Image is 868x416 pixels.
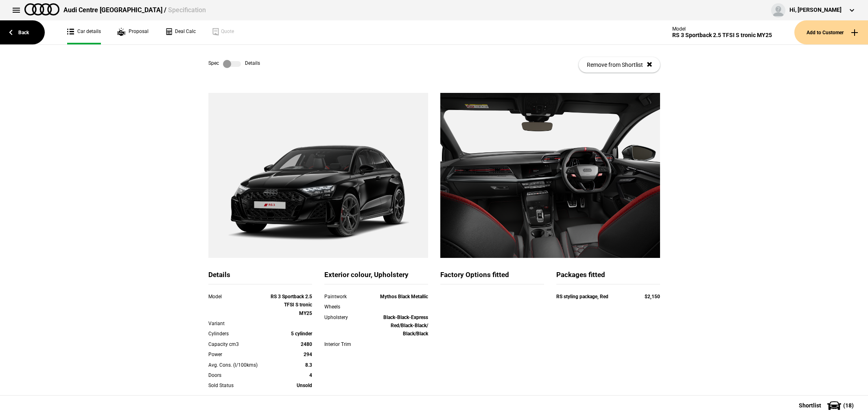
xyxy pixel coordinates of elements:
button: Shortlist(18) [787,395,868,416]
img: audi.png [24,3,59,15]
div: Exterior colour, Upholstery [324,270,428,284]
div: Spec Details [208,60,260,68]
a: Deal Calc [165,20,196,44]
strong: $2,150 [645,294,660,299]
div: Factory Options fitted [440,270,544,284]
span: Shortlist [799,403,821,408]
strong: RS styling package, Red [556,294,608,299]
div: Capacity cm3 [208,340,271,348]
div: Packages fitted [556,270,660,284]
strong: 294 [304,352,312,357]
strong: 4 [309,372,312,378]
div: Wheels [324,303,366,311]
span: Specification [168,6,206,14]
a: Car details [67,20,101,44]
strong: Black-Black-Express Red/Black-Black/ Black/Black [383,315,428,337]
div: Doors [208,371,271,379]
strong: 8.3 [305,362,312,368]
div: Paintwork [324,293,366,301]
div: Details [208,270,312,284]
strong: RS 3 Sportback 2.5 TFSI S tronic MY25 [271,294,312,316]
span: ( 18 ) [843,403,854,408]
div: Variant [208,319,271,328]
strong: 2480 [301,341,312,347]
button: Remove from Shortlist [579,57,660,73]
strong: Unsold [297,383,312,388]
div: Interior Trim [324,340,366,348]
div: Cylinders [208,330,271,338]
div: Sold Status [208,381,271,390]
div: Model [208,293,271,301]
div: RS 3 Sportback 2.5 TFSI S tronic MY25 [672,32,772,39]
strong: Mythos Black Metallic [380,294,428,299]
div: Upholstery [324,313,366,321]
div: Hi, [PERSON_NAME] [789,6,842,14]
div: Audi Centre [GEOGRAPHIC_DATA] / [63,6,206,15]
div: Model [672,26,772,32]
a: Proposal [117,20,149,44]
strong: 5 cylinder [291,331,312,337]
div: Avg. Cons. (l/100kms) [208,361,271,369]
div: Power [208,350,271,359]
button: Add to Customer [794,20,868,44]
